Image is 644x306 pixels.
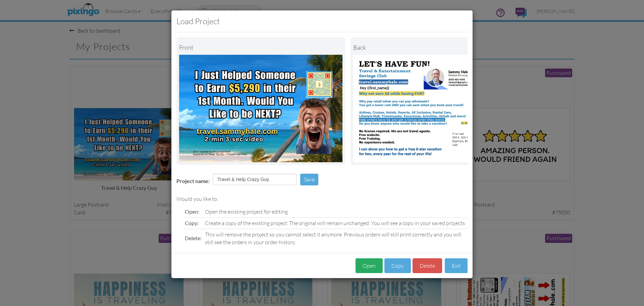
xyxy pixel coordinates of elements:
[179,40,342,55] div: Front
[176,177,210,185] label: Project name:
[176,195,468,203] div: Would you like to:
[185,220,199,226] span: Copy:
[353,55,517,162] img: Portrait Image
[179,55,342,162] img: Landscape Image
[300,174,318,185] button: Save
[384,258,411,273] button: Copy
[356,258,383,273] button: Open
[413,258,442,273] button: Delete
[185,208,199,215] span: Open:
[445,258,468,273] button: Exit
[353,40,517,55] div: back
[203,217,468,229] td: Create a copy of the existing project. The original will remain unchanged. You will see a copy in...
[176,15,468,27] h3: Load Project
[213,174,297,185] input: Enter project name
[185,235,202,241] span: Delete:
[203,229,468,248] td: This will remove the project so you cannot select it anymore. Previous orders will still print co...
[203,206,468,217] td: Open the existing project for editing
